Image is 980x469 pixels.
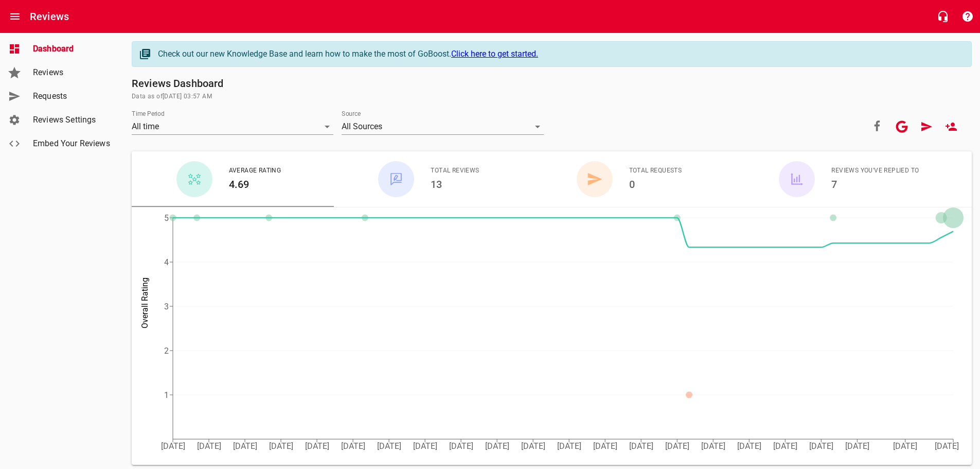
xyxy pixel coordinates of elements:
[665,441,689,451] tspan: [DATE]
[164,346,169,356] tspan: 2
[158,48,961,60] div: Check out our new Knowledge Base and learn how to make the most of GoBoost.
[377,441,401,451] tspan: [DATE]
[33,137,111,150] span: Embed Your Reviews
[629,441,653,451] tspan: [DATE]
[269,441,293,451] tspan: [DATE]
[132,111,165,117] label: Time Period
[413,441,437,451] tspan: [DATE]
[431,176,479,193] h6: 13
[161,441,185,451] tspan: [DATE]
[865,114,889,139] a: Connect your Facebook account
[431,166,479,176] span: Total Reviews
[33,66,111,79] span: Reviews
[593,441,617,451] tspan: [DATE]
[197,441,221,451] tspan: [DATE]
[485,441,509,451] tspan: [DATE]
[164,257,169,267] tspan: 4
[889,114,914,139] button: Your google account is connected
[557,441,581,451] tspan: [DATE]
[955,4,980,29] button: Support Portal
[521,441,545,451] tspan: [DATE]
[809,441,833,451] tspan: [DATE]
[931,4,955,29] button: Live Chat
[935,441,959,451] tspan: [DATE]
[914,114,939,139] a: Request Review
[939,114,964,139] a: New User
[845,441,869,451] tspan: [DATE]
[305,441,329,451] tspan: [DATE]
[3,4,27,29] button: Open drawer
[342,118,543,135] div: All Sources
[33,114,111,126] span: Reviews Settings
[229,176,281,193] h6: 4.69
[164,302,169,311] tspan: 3
[737,441,761,451] tspan: [DATE]
[342,111,361,117] label: Source
[233,441,257,451] tspan: [DATE]
[33,90,111,102] span: Requests
[33,43,111,55] span: Dashboard
[164,390,169,400] tspan: 1
[132,118,333,135] div: All time
[30,8,69,25] h6: Reviews
[164,213,169,223] tspan: 5
[132,75,972,92] h6: Reviews Dashboard
[629,176,682,193] h6: 0
[341,441,365,451] tspan: [DATE]
[140,277,150,328] tspan: Overall Rating
[831,166,919,176] span: Reviews You've Replied To
[229,166,281,176] span: Average Rating
[132,92,972,102] span: Data as of [DATE] 03:57 AM
[701,441,725,451] tspan: [DATE]
[629,166,682,176] span: Total Requests
[451,49,538,59] a: Click here to get started.
[831,176,919,193] h6: 7
[449,441,473,451] tspan: [DATE]
[893,441,917,451] tspan: [DATE]
[773,441,797,451] tspan: [DATE]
